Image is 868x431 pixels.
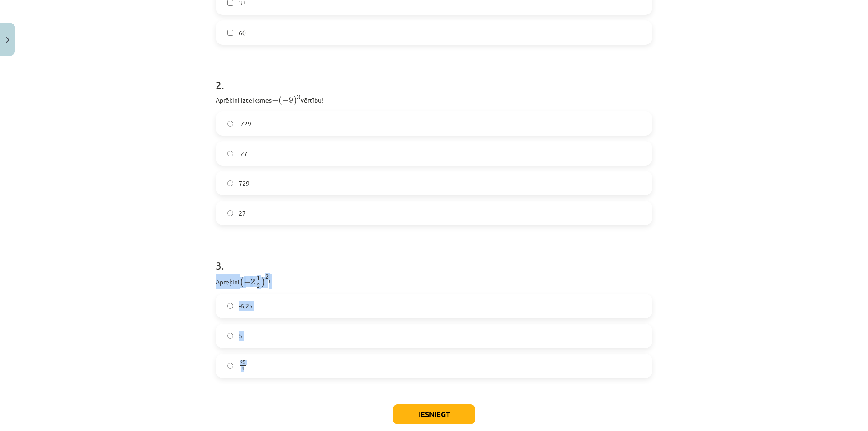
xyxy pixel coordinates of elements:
h1: 2 . [216,63,652,91]
span: 25 [240,360,245,365]
span: − [244,279,250,285]
span: ( [240,277,244,288]
span: 4 [241,367,244,371]
span: 2 [250,279,255,285]
img: icon-close-lesson-0947bae3869378f0d4975bcd49f059093ad1ed9edebbc8119c70593378902aed.svg [6,37,9,43]
input: -6,25 [227,303,233,309]
button: Iesniegt [393,404,475,424]
span: -729 [239,119,251,128]
input: 60 [227,30,233,36]
span: ( [278,96,282,105]
p: Aprēķini ! [216,274,652,289]
span: 1 [257,276,260,281]
span: 5 [239,331,242,341]
span: 60 [239,28,246,38]
span: 729 [239,179,250,188]
span: 2 [265,275,269,279]
p: Aprēķini izteiksmes vērtību! [216,94,652,106]
span: ) [293,96,297,105]
input: 729 [227,180,233,186]
input: 27 [227,210,233,216]
span: -27 [239,149,248,158]
input: -729 [227,121,233,127]
span: 2 [257,284,260,288]
h1: 3 . [216,243,652,271]
span: − [282,97,289,104]
span: 9 [289,97,293,103]
span: 3 [297,95,300,100]
span: 27 [239,208,246,218]
span: − [272,97,278,104]
input: 5 [227,333,233,339]
span: ) [261,277,265,288]
span: -6,25 [239,301,253,311]
input: -27 [227,151,233,156]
